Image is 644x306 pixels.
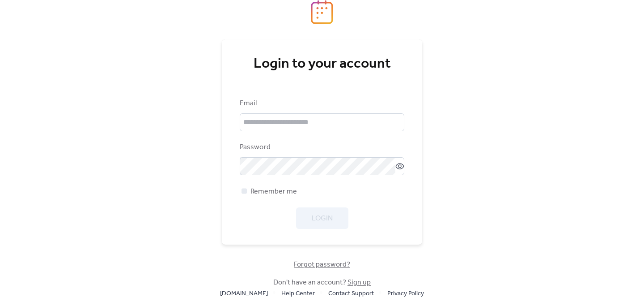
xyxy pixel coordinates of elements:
[328,289,374,299] span: Contact Support
[240,98,402,109] div: Email
[220,289,268,299] span: [DOMAIN_NAME]
[273,277,371,288] span: Don't have an account?
[281,288,315,299] a: Help Center
[387,288,424,299] a: Privacy Policy
[240,142,402,153] div: Password
[281,289,315,299] span: Help Center
[347,276,371,289] a: Sign up
[294,262,350,267] a: Forgot password?
[294,259,350,270] span: Forgot password?
[328,288,374,299] a: Contact Support
[240,55,404,73] div: Login to your account
[250,186,297,197] span: Remember me
[220,288,268,299] a: [DOMAIN_NAME]
[387,289,424,299] span: Privacy Policy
